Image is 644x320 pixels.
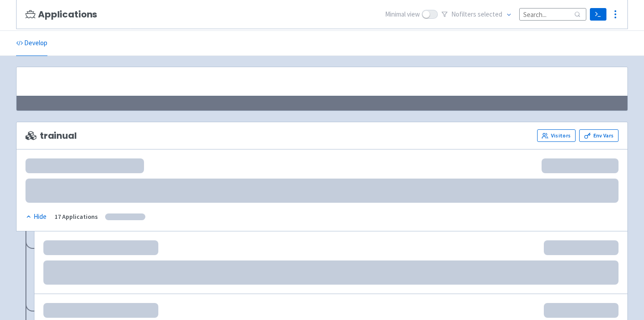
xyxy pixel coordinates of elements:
[579,129,619,142] a: Env Vars
[16,31,47,56] a: Develop
[25,9,97,20] h3: Applications
[25,131,77,141] span: trainual
[590,8,606,21] a: Terminal
[25,212,47,222] div: Hide
[519,8,586,20] input: Search...
[25,212,47,222] button: Hide
[537,129,576,142] a: Visitors
[451,9,502,20] span: No filter s
[385,9,420,20] span: Minimal view
[478,10,502,18] span: selected
[55,212,98,222] div: 17 Applications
